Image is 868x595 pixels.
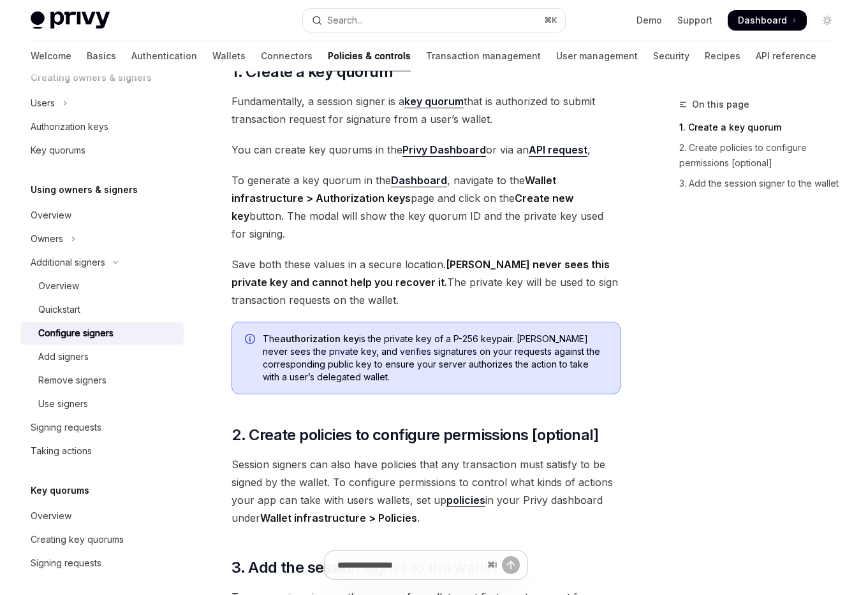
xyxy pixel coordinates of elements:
strong: Wallet infrastructure > Policies [260,512,417,524]
div: Key quorums [31,143,85,158]
div: Overview [31,208,71,223]
a: Authorization keys [20,115,184,138]
div: Users [31,96,55,111]
button: Open search [303,9,565,32]
div: Authorization keys [31,119,108,134]
span: 1. Create a key quorum [232,62,393,82]
h5: Using owners & signers [31,182,138,197]
button: Toggle Owners section [20,227,184,250]
a: Authentication [131,41,197,71]
div: Additional signers [31,255,105,270]
a: Transaction management [426,41,541,71]
div: Configure signers [38,326,114,341]
svg: Info [245,334,258,347]
a: Wallets [212,41,246,71]
a: Overview [20,505,184,527]
div: Creating key quorums [31,532,124,547]
span: To generate a key quorum in the , navigate to the page and click on the button. The modal will sh... [232,171,621,243]
a: Remove signers [20,369,184,392]
a: 3. Add the session signer to the wallet [679,173,848,194]
div: Remove signers [38,373,107,388]
strong: authorization key [280,333,359,344]
div: Owners [31,231,63,247]
div: Signing requests [31,420,101,435]
a: Add signers [20,345,184,368]
div: Quickstart [38,302,80,317]
span: You can create key quorums in the or via an , [232,141,621,159]
a: Dashboard [728,10,807,31]
span: The is the private key of a P-256 keypair. [PERSON_NAME] never sees the private key, and verifies... [263,333,607,384]
a: Use signers [20,392,184,415]
div: Search... [327,13,363,28]
button: Toggle dark mode [817,10,837,31]
input: Ask a question... [337,551,482,579]
span: Save both these values in a secure location. The private key will be used to sign transaction req... [232,255,621,309]
a: Signing requests [20,552,184,575]
a: Key quorums [20,139,184,162]
div: Overview [31,508,71,524]
span: On this page [692,97,749,112]
span: Fundamentally, a session signer is a that is authorized to submit transaction request for signatu... [232,92,621,128]
a: API request [529,143,587,157]
a: Policies & controls [328,41,411,71]
a: Recipes [705,41,740,71]
a: User management [556,41,638,71]
a: 2. Create policies to configure permissions [optional] [679,138,848,173]
a: Basics [87,41,116,71]
a: Taking actions [20,440,184,462]
a: Support [677,14,712,27]
div: Add signers [38,349,89,364]
a: Security [653,41,689,71]
a: Welcome [31,41,71,71]
a: Configure signers [20,322,184,345]
div: Signing requests [31,556,101,571]
span: 2. Create policies to configure permissions [optional] [232,425,599,445]
button: Toggle Additional signers section [20,251,184,274]
span: Session signers can also have policies that any transaction must satisfy to be signed by the wall... [232,455,621,527]
a: Connectors [261,41,313,71]
a: 1. Create a key quorum [679,117,848,138]
a: Overview [20,275,184,297]
span: ⌘ K [544,15,557,25]
a: Creating key quorums [20,528,184,551]
button: Toggle Users section [20,92,184,115]
span: Dashboard [738,14,787,27]
button: Send message [502,556,520,574]
div: Taking actions [31,443,92,459]
a: Dashboard [391,174,447,187]
a: policies [446,494,485,507]
a: API reference [756,41,816,71]
a: key quorum [404,95,464,108]
img: light logo [31,11,110,29]
h5: Key quorums [31,483,89,498]
a: Demo [636,14,662,27]
a: Quickstart [20,298,184,321]
a: Overview [20,204,184,227]
a: Signing requests [20,416,184,439]
div: Use signers [38,396,88,412]
a: Privy Dashboard [402,143,486,157]
div: Overview [38,278,79,294]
